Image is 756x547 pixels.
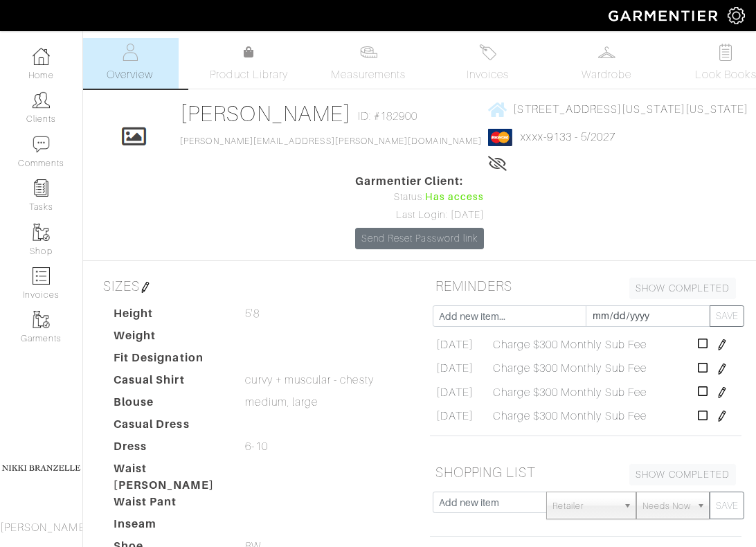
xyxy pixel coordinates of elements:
span: Needs Now [642,492,691,520]
h5: SIZES [98,272,409,300]
a: SHOW COMPLETED [629,278,736,299]
dt: Waist [PERSON_NAME] [103,460,235,494]
img: wardrobe-487a4870c1b7c33e795ec22d11cfc2ed9d08956e64fb3008fe2437562e282088.svg [598,44,615,61]
input: Add new item [433,492,547,513]
dt: Weight [103,328,235,350]
span: Product Library [210,66,288,83]
img: orders-27d20c2124de7fd6de4e0e44c1d41de31381a507db9b33961299e4e07d508b8c.svg [479,44,496,61]
button: SAVE [710,492,744,519]
dt: Dress [103,438,235,460]
img: garments-icon-b7da505a4dc4fd61783c78ac3ca0ef83fa9d6f193b1c9dc38574b1d14d53ca28.png [33,311,50,328]
span: Retailer [552,492,618,520]
a: Send Reset Password link [355,228,484,249]
input: Add new item... [433,305,586,327]
a: [STREET_ADDRESS][US_STATE][US_STATE] [488,100,748,118]
dt: Fit Designation [103,350,235,372]
img: orders-icon-0abe47150d42831381b5fb84f609e132dff9fe21cb692f30cb5eec754e2cba89.png [33,267,50,285]
img: pen-cf24a1663064a2ec1b9c1bd2387e9de7a2fa800b781884d57f21acf72779bad2.png [717,364,728,375]
img: measurements-466bbee1fd09ba9460f595b01e5d73f9e2bff037440d3c8f018324cb6cdf7a4a.svg [360,44,377,61]
img: reminder-icon-8004d30b9f0a5d33ae49ab947aed9ed385cf756f9e5892f1edd6e32f2345188e.png [33,179,50,197]
span: ID: #182900 [358,108,418,125]
img: pen-cf24a1663064a2ec1b9c1bd2387e9de7a2fa800b781884d57f21acf72779bad2.png [717,387,728,398]
img: garmentier-logo-header-white-b43fb05a5012e4ada735d5af1a66efaba907eab6374d6393d1fbf88cb4ef424d.png [602,3,728,28]
span: Charge $300 Monthly Sub Fee [493,360,647,377]
span: [DATE] [436,384,474,401]
h5: REMINDERS [430,272,741,300]
button: SAVE [710,305,744,327]
span: curvy + muscular - chesty [245,372,373,388]
a: [PERSON_NAME][EMAIL_ADDRESS][PERSON_NAME][DOMAIN_NAME] [180,136,482,146]
img: pen-cf24a1663064a2ec1b9c1bd2387e9de7a2fa800b781884d57f21acf72779bad2.png [140,282,151,293]
span: [STREET_ADDRESS][US_STATE][US_STATE] [513,103,748,116]
img: basicinfo-40fd8af6dae0f16599ec9e87c0ef1c0a1fdea2edbe929e3d69a839185d80c458.svg [121,44,138,61]
dt: Waist Pant [103,494,235,516]
span: 5'8 [245,305,259,322]
dt: Casual Dress [103,416,235,438]
dt: Inseam [103,516,235,538]
a: Overview [82,38,179,89]
span: medium, large [245,394,318,411]
dt: Casual Shirt [103,372,235,394]
a: [PERSON_NAME] [180,101,351,126]
img: clients-icon-6bae9207a08558b7cb47a8932f037763ab4055f8c8b6bfacd5dc20c3e0201464.png [33,91,50,109]
span: Has access [425,190,485,205]
img: mastercard-2c98a0d54659f76b027c6839bea21931c3e23d06ea5b2b5660056f2e14d2f154.png [488,129,512,146]
span: [DATE] [436,408,474,424]
div: Last Login: [DATE] [355,208,484,223]
span: Charge $300 Monthly Sub Fee [493,337,647,353]
a: xxxx-9133 - 5/2027 [521,131,615,143]
a: Invoices [439,38,536,89]
span: Charge $300 Monthly Sub Fee [493,408,647,424]
img: comment-icon-a0a6a9ef722e966f86d9cbdc48e553b5cf19dbc54f86b18d962a5391bc8f6eb6.png [33,136,50,153]
div: Status: [355,190,484,205]
a: Wardrobe [558,38,655,89]
span: Wardrobe [582,66,631,83]
span: Measurements [331,66,406,83]
img: pen-cf24a1663064a2ec1b9c1bd2387e9de7a2fa800b781884d57f21acf72779bad2.png [717,411,728,422]
dt: Blouse [103,394,235,416]
img: pen-cf24a1663064a2ec1b9c1bd2387e9de7a2fa800b781884d57f21acf72779bad2.png [717,339,728,350]
img: garments-icon-b7da505a4dc4fd61783c78ac3ca0ef83fa9d6f193b1c9dc38574b1d14d53ca28.png [33,224,50,241]
span: [DATE] [436,337,474,353]
h5: SHOPPING LIST [430,458,741,486]
img: gear-icon-white-bd11855cb880d31180b6d7d6211b90ccbf57a29d726f0c71d8c61bd08dd39cc2.png [728,7,745,24]
span: Garmentier Client: [355,173,484,190]
span: 6-10 [245,438,267,455]
span: Invoices [467,66,509,83]
img: todo-9ac3debb85659649dc8f770b8b6100bb5dab4b48dedcbae339e5042a72dfd3cc.svg [717,44,735,61]
a: Product Library [201,44,298,83]
span: Charge $300 Monthly Sub Fee [493,384,647,401]
dt: Height [103,305,235,328]
span: [DATE] [436,360,474,377]
span: Overview [107,66,153,83]
img: dashboard-icon-dbcd8f5a0b271acd01030246c82b418ddd0df26cd7fceb0bd07c9910d44c42f6.png [33,48,50,65]
a: SHOW COMPLETED [629,464,736,485]
a: Measurements [320,38,417,89]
